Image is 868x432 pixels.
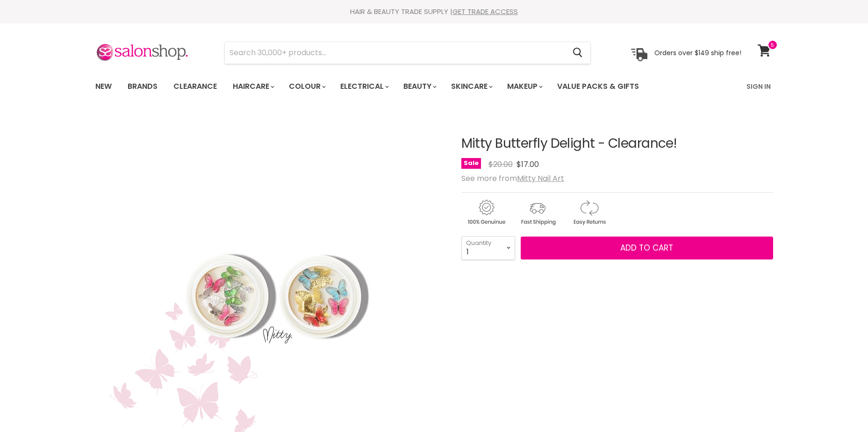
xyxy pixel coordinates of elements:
[452,7,518,16] a: GET TRADE ACCESS
[488,159,513,170] span: $20.00
[513,198,562,227] img: shipping.gif
[620,242,673,253] span: Add to cart
[84,7,785,16] div: HAIR & BEAUTY TRADE SUPPLY |
[461,137,773,151] h1: Mitty Butterfly Delight - Clearance!
[564,198,614,227] img: returns.gif
[333,77,395,96] a: Electrical
[121,77,165,96] a: Brands
[444,77,498,96] a: Skincare
[521,237,773,260] button: Add to cart
[224,42,591,64] form: Product
[516,159,539,170] span: $17.00
[396,77,442,96] a: Beauty
[500,77,548,96] a: Makeup
[88,77,119,96] a: New
[654,48,741,57] p: Orders over $149 ship free!
[461,158,481,169] span: Sale
[550,77,646,96] a: Value Packs & Gifts
[166,77,224,96] a: Clearance
[461,236,515,259] select: Quantity
[226,77,280,96] a: Haircare
[741,77,776,96] a: Sign In
[225,42,566,64] input: Search
[517,173,564,184] a: Mitty Nail Art
[566,42,590,64] button: Search
[461,198,511,227] img: genuine.gif
[84,73,785,100] nav: Main
[88,73,694,100] ul: Main menu
[461,173,564,184] span: See more from
[282,77,331,96] a: Colour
